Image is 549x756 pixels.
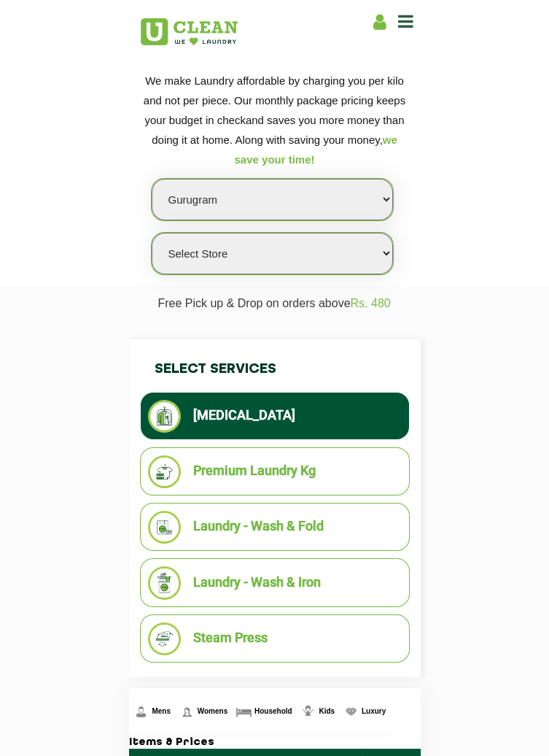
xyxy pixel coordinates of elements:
span: Mens [152,707,171,715]
p: We make Laundry affordable by charging you per kilo and not per piece. Our monthly package pricin... [140,71,410,169]
img: Mens [132,703,150,721]
img: Kids [299,703,317,721]
img: Luxury [342,703,360,721]
p: Free Pick up & Drop on orders above [139,297,410,321]
img: Steam Press [148,622,181,655]
li: Premium Laundry Kg [148,455,402,488]
li: [MEDICAL_DATA] [148,400,402,433]
img: Premium Laundry Kg [148,455,181,488]
span: we save your time! [234,134,397,166]
span: Womens [198,707,228,715]
img: UClean Laundry and Dry Cleaning [141,18,238,45]
span: Household [254,707,292,715]
li: Laundry - Wash & Iron [148,566,402,599]
li: Laundry - Wash & Fold [148,511,402,544]
span: Rs. 480 [351,297,391,309]
img: Womens [178,703,196,721]
h4: Select Services [140,347,410,392]
span: Kids [319,707,335,715]
img: Dry Cleaning [148,400,181,433]
img: Laundry - Wash & Iron [148,566,181,599]
img: Laundry - Wash & Fold [148,511,181,544]
img: Household [235,703,253,721]
li: Steam Press [148,622,402,655]
span: Luxury [362,707,386,715]
h3: Items & Prices [129,736,421,749]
